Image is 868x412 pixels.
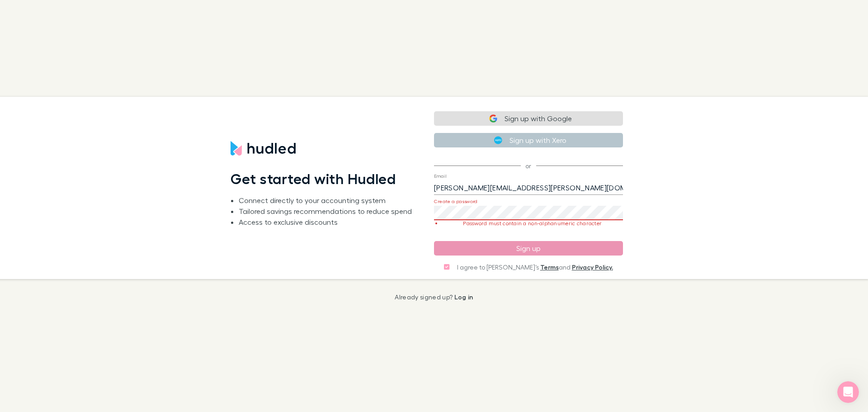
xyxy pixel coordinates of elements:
[239,217,412,227] li: Access to exclusive discounts
[231,170,396,187] h1: Get started with Hudled
[454,293,473,301] a: Log in
[442,220,623,227] li: Password must contain a non-alphanumeric character
[434,173,446,180] label: Email
[395,294,473,301] p: Already signed up?
[489,114,497,123] img: Google logo
[434,133,623,147] button: Sign up with Xero
[572,263,613,271] a: Privacy Policy.
[494,136,502,144] img: Xero's logo
[837,381,859,403] iframe: Intercom live chat
[434,241,623,256] button: Sign up
[231,141,296,156] img: Hudled's Logo
[434,111,623,126] button: Sign up with Google
[239,206,412,217] li: Tailored savings recommendations to reduce spend
[239,195,412,206] li: Connect directly to your accounting system
[540,263,559,271] a: Terms
[434,166,623,166] span: or
[434,198,477,205] label: Create a password
[457,263,613,272] span: I agree to [PERSON_NAME]’s and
